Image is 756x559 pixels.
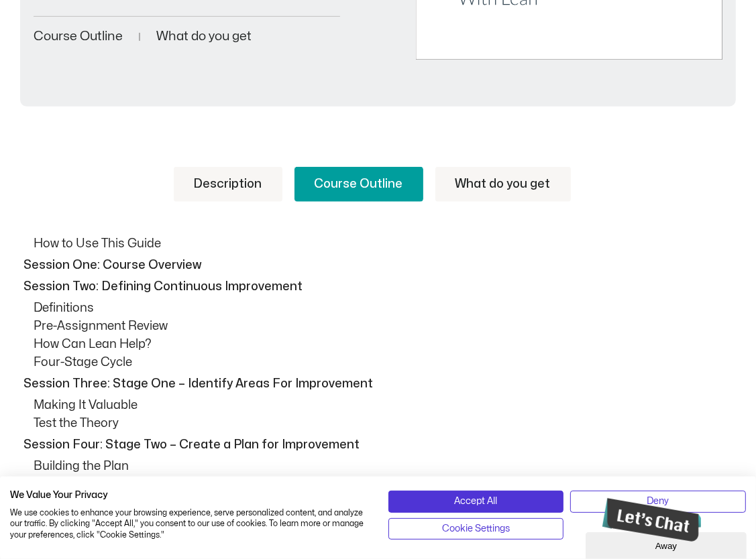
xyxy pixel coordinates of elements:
p: Session Two: Defining Continuous Improvement [23,277,739,296]
button: Accept all cookies [388,491,564,512]
p: Session Three: Stage One – Identify Areas For Improvement [23,375,739,393]
button: Adjust cookie preferences [388,518,564,540]
p: Pre-Assignment Review [34,317,743,335]
p: Session One: Course Overview [23,256,739,274]
span: Accept All [454,494,497,509]
button: Deny all cookies [570,491,746,512]
iframe: chat widget [586,530,749,559]
iframe: chat widget [597,493,701,547]
h2: We Value Your Privacy [10,489,368,501]
span: Cookie Settings [442,521,510,536]
a: What do you get [156,30,252,43]
p: Four-Stage Cycle [34,353,743,371]
p: Making It Valuable [34,396,743,414]
a: Description [174,167,282,202]
a: Course Outline [294,167,423,202]
img: Chat attention grabber [5,5,109,49]
p: Building the Plan [34,457,743,475]
p: Definitions [34,299,743,317]
p: How to Use This Guide [34,235,743,253]
a: What do you get [435,167,571,202]
a: Course Outline [34,30,123,43]
p: Session Four: Stage Two – Create a Plan for Improvement [23,436,739,454]
p: Test the Theory [34,414,743,432]
p: How Can Lean Help? [34,335,743,353]
p: We use cookies to enhance your browsing experience, serve personalized content, and analyze our t... [10,507,368,541]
